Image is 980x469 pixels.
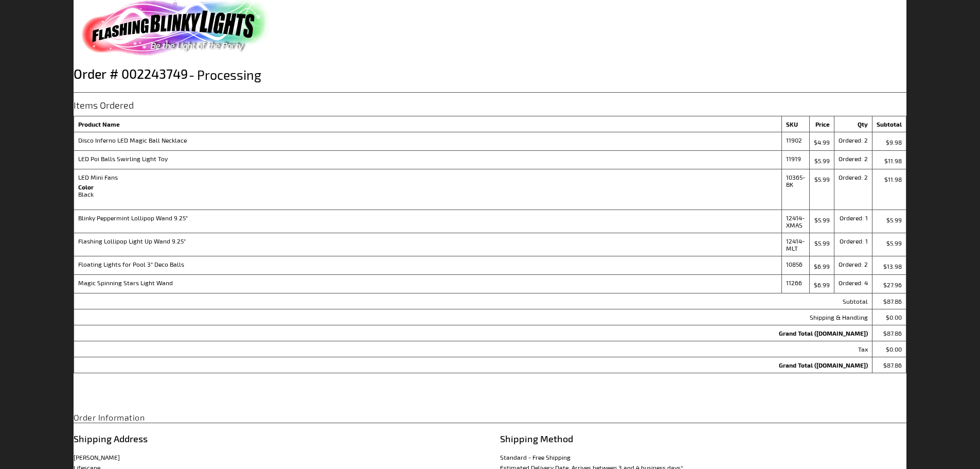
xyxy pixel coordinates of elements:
strong: LED Mini Fans [78,173,777,181]
td: 11266 [782,274,810,293]
strong: Items Ordered [74,100,134,111]
span: $87.86 [883,361,902,369]
span: $5.99 [814,157,830,164]
span: $5.99 [814,216,830,223]
span: Ordered [839,260,864,268]
th: Price [810,116,834,132]
span: Processing [188,66,261,82]
span: $0.00 [886,345,902,353]
span: $0.00 [886,314,902,321]
span: 1 [865,237,868,245]
span: 2 [864,136,868,144]
span: Ordered [839,136,864,144]
span: $5.99 [886,239,902,247]
strong: LED Poi Balls Swirling Light Toy [78,155,777,162]
span: $13.98 [883,263,902,270]
span: 1 [865,214,868,221]
th: Qty [834,116,872,132]
strong: Blinky Peppermint Lollipop Wand 9.25" [78,214,777,221]
strong: Order Information [74,412,145,422]
th: Subtotal [872,116,906,132]
td: 12414-XMAS [782,210,810,233]
span: Ordered [839,173,864,181]
span: Shipping Method [500,433,573,444]
span: $9.98 [886,138,902,146]
dt: Color [78,183,777,190]
strong: Grand Total ([DOMAIN_NAME]) [779,329,868,337]
span: Ordered [839,155,864,162]
td: 10365-BK [782,169,810,210]
span: Shipping Address [74,433,148,444]
span: $11.98 [884,157,902,164]
span: 4 [864,279,868,286]
th: Subtotal [74,293,872,309]
th: Shipping & Handling [74,309,872,325]
strong: Flashing Lollipop Light Up Wand 9.25" [78,237,777,245]
span: $11.98 [884,176,902,183]
strong: Disco Inferno LED Magic Ball Necklace [78,136,777,144]
strong: Magic Spinning Stars Light Wand [78,279,777,286]
span: Order # 002243749 [74,66,188,81]
td: 10856 [782,256,810,274]
td: 11902 [782,132,810,150]
th: Tax [74,341,872,357]
span: $5.99 [814,239,830,247]
span: $4.99 [814,138,830,146]
span: Ordered [840,237,865,245]
span: $87.86 [883,298,902,305]
span: $5.99 [814,176,830,183]
th: Product Name [74,116,781,132]
span: $87.86 [883,329,902,337]
span: $6.99 [814,263,830,270]
span: $6.99 [814,281,830,288]
strong: Floating Lights for Pool 3" Deco Balls [78,260,777,268]
td: 12414-MLT [782,233,810,256]
span: $5.99 [886,216,902,223]
span: 2 [864,173,868,181]
td: 11919 [782,150,810,169]
th: SKU [782,116,810,132]
span: Ordered [839,279,864,286]
strong: Grand Total ([DOMAIN_NAME]) [779,361,868,369]
span: Ordered [840,214,865,221]
span: $27.96 [883,281,902,288]
dd: Black [78,190,777,198]
span: 2 [864,260,868,268]
span: 2 [864,155,868,162]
